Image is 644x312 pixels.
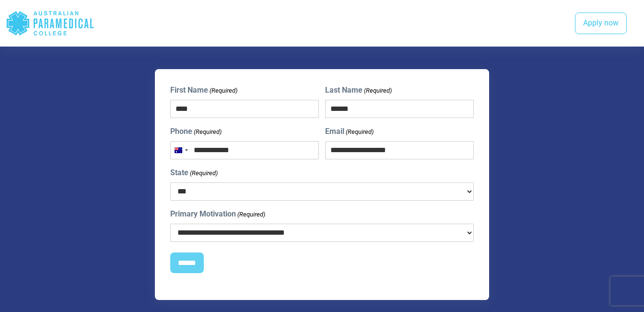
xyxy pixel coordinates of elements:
[170,167,218,179] label: State
[325,84,392,96] label: Last Name
[236,210,265,219] span: (Required)
[209,86,237,96] span: (Required)
[171,142,191,159] button: Selected country
[193,127,222,137] span: (Required)
[170,126,222,137] label: Phone
[345,127,374,137] span: (Required)
[189,168,218,178] span: (Required)
[6,8,94,39] div: Australian Paramedical College
[170,84,237,96] label: First Name
[363,86,392,96] span: (Required)
[575,12,627,35] a: Apply now
[170,208,265,220] label: Primary Motivation
[325,126,374,137] label: Email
